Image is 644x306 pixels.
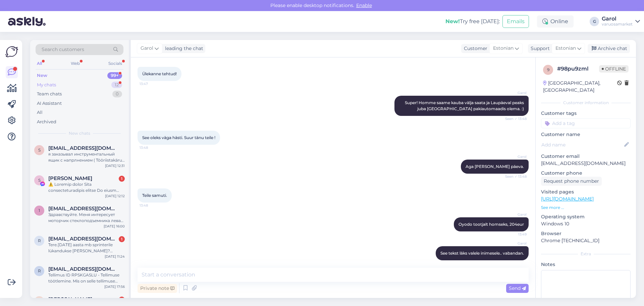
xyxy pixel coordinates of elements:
[440,251,524,256] span: See tekst läks valele inimesele.. vabandan.
[38,178,41,183] span: S
[140,145,165,150] span: 13:48
[5,45,18,58] img: Askly Logo
[541,110,631,117] p: Customer tags
[602,16,640,27] a: Garolvaruosamarket
[541,188,631,195] p: Visited pages
[48,212,125,224] div: Здравствуйте. Меня интересует моторчик стеклоподъемника левая сторона. Машина ford transit custom...
[48,296,92,302] span: Bakary Koné
[501,232,527,237] span: 13:49
[48,266,118,272] span: raulvolt@gmail.com
[541,170,631,177] p: Customer phone
[105,254,125,259] div: [DATE] 11:24
[37,119,56,125] div: Archived
[541,153,631,160] p: Customer email
[36,59,43,68] div: All
[501,174,527,179] span: Seen ✓ 13:48
[541,118,631,128] input: Add a tag
[541,237,631,244] p: Chrome [TECHNICAL_ID]
[502,15,529,28] button: Emails
[69,130,90,136] span: New chats
[119,236,125,242] div: 1
[141,45,153,52] span: Garol
[104,224,125,229] div: [DATE] 16:00
[602,21,633,27] div: varuosamarket
[541,205,631,211] p: See more ...
[459,222,524,227] span: Oyodo tootjalt homseks, 204eur
[541,251,631,257] div: Extra
[405,100,525,111] span: Super! Homme saame kauba välja saata ja Laupäeval peaks juba [GEOGRAPHIC_DATA] pakiautomaadis ole...
[541,177,602,186] div: Request phone number
[541,220,631,227] p: Windows 10
[501,261,527,266] span: 14:40
[48,272,125,284] div: Tellimus ID RPSKGASLU - Tellimuse töötlemine. Mis on selle tellimuse eeldatav tarne, pidi olema 1...
[466,164,524,169] span: Aga [PERSON_NAME] päeva.
[445,18,460,25] b: New!
[445,17,500,26] div: Try free [DATE]:
[48,236,118,242] span: ralftammist@gmail.com
[39,208,40,213] span: 1
[501,241,527,246] span: Garol
[541,261,631,268] p: Notes
[105,163,125,168] div: [DATE] 12:31
[37,82,56,88] div: My chats
[48,242,125,254] div: Tere.[DATE] aasta mb sprinterile lükandukse [PERSON_NAME]?parempoolset
[557,65,599,73] div: # 98pu9zml
[48,145,118,151] span: stsepkin2004@bk.ru
[142,135,215,140] span: See oleks väga hästi. Suur tänu teile !
[105,193,125,199] div: [DATE] 12:12
[541,196,594,202] a: [URL][DOMAIN_NAME]
[37,91,62,97] div: Team chats
[501,90,527,95] span: Garol
[541,213,631,220] p: Operating system
[501,212,527,217] span: Garol
[541,131,631,138] p: Customer name
[543,80,617,94] div: [GEOGRAPHIC_DATA], [GEOGRAPHIC_DATA]
[602,16,633,21] div: Garol
[599,65,629,73] span: Offline
[37,72,47,79] div: New
[588,44,630,53] div: Archive chat
[48,151,125,163] div: я заказывал инструментальный ящик с напрлнением ( Tööriistakäru 252-osa Högert technik) а получил...
[140,203,165,208] span: 13:48
[541,230,631,237] p: Browser
[140,81,165,86] span: 13:47
[42,46,84,53] span: Search customers
[48,206,118,212] span: 1984andrei.v@gmail.com
[493,45,514,52] span: Estonian
[48,181,125,193] div: ⚠️ Loremip dolor Sita consecteturadipis elitse Do eiusm Temp incididuntut laboreet. Dolorem aliqu...
[354,2,374,8] span: Enable
[119,297,125,303] div: 1
[142,71,177,76] span: Ülekanne tehtud!
[547,67,549,72] span: 9
[48,175,92,181] span: Sandra Bruno
[541,141,623,148] input: Add name
[541,160,631,167] p: [EMAIL_ADDRESS][DOMAIN_NAME]
[37,109,43,116] div: All
[461,45,487,52] div: Customer
[541,100,631,106] div: Customer information
[107,72,122,79] div: 99+
[138,284,177,293] div: Private note
[38,268,41,273] span: r
[38,147,41,152] span: s
[104,284,125,289] div: [DATE] 17:56
[37,100,62,107] div: AI Assistant
[509,285,526,291] span: Send
[162,45,203,52] div: leading the chat
[119,176,125,182] div: 1
[111,82,122,88] div: 12
[590,17,599,26] div: G
[555,45,576,52] span: Estonian
[107,59,123,68] div: Socials
[501,154,527,159] span: Garol
[537,15,574,28] div: Online
[528,45,550,52] div: Support
[501,116,527,121] span: Seen ✓ 13:48
[112,91,122,97] div: 0
[38,238,41,243] span: r
[69,59,81,68] div: Web
[142,193,167,198] span: Teile samuti.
